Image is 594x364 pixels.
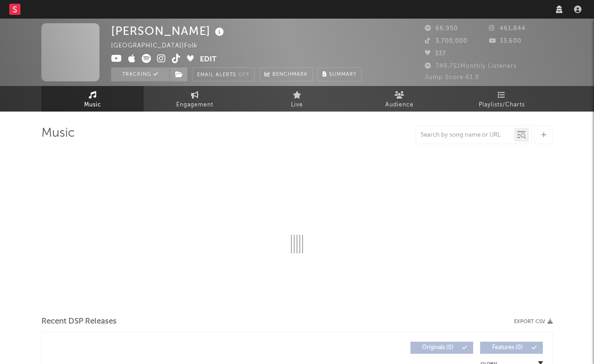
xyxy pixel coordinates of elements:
a: Audience [348,86,450,112]
a: Live [246,86,348,112]
span: Originals ( 0 ) [416,345,459,351]
span: 33,600 [489,38,521,44]
button: Export CSV [514,319,553,324]
span: Recent DSP Releases [41,316,117,327]
button: Tracking [111,67,169,81]
span: 749,751 Monthly Listeners [425,63,517,69]
span: Audience [385,99,414,111]
input: Search by song name or URL [416,132,514,139]
a: Engagement [144,86,246,112]
div: [GEOGRAPHIC_DATA] | Folk [111,40,208,52]
span: Playlists/Charts [479,99,525,111]
span: Features ( 0 ) [486,345,529,351]
a: Music [41,86,144,112]
span: 66,950 [425,26,458,32]
span: 3,700,000 [425,38,468,44]
span: 461,844 [489,26,526,32]
em: Off [238,73,250,78]
span: Summary [329,72,356,77]
span: Benchmark [272,69,308,80]
span: Jump Score: 61.9 [425,74,479,80]
button: Features(0) [480,342,543,354]
button: Originals(0) [410,342,473,354]
a: Benchmark [259,67,313,81]
span: Engagement [176,99,213,111]
button: Summary [317,67,362,81]
a: Playlists/Charts [450,86,553,112]
span: Live [291,99,303,111]
div: [PERSON_NAME] [111,23,226,39]
span: 337 [425,51,446,57]
span: Music [84,99,101,111]
button: Edit [200,54,217,66]
button: Email AlertsOff [192,67,255,81]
